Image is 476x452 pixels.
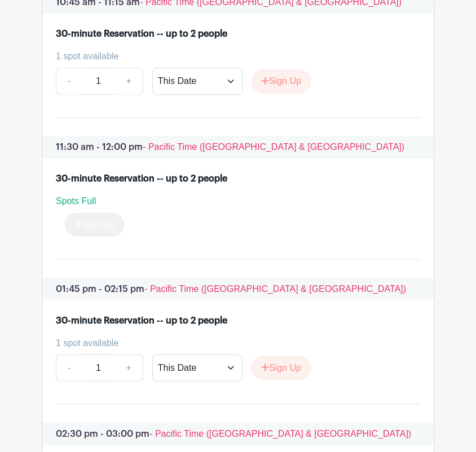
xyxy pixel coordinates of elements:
[56,68,82,95] a: -
[114,354,143,381] a: +
[56,172,227,185] div: 30-minute Reservation -- up to 2 people
[56,196,96,206] span: Spots Full
[252,69,311,93] button: Sign Up
[42,422,434,445] p: 02:30 pm - 03:00 pm
[252,356,311,379] button: Sign Up
[144,283,406,293] span: - Pacific Time ([GEOGRAPHIC_DATA] & [GEOGRAPHIC_DATA])
[56,336,411,349] div: 1 spot available
[56,354,82,381] a: -
[114,68,143,95] a: +
[56,27,227,41] div: 30-minute Reservation -- up to 2 people
[149,428,411,438] span: - Pacific Time ([GEOGRAPHIC_DATA] & [GEOGRAPHIC_DATA])
[143,142,404,152] span: - Pacific Time ([GEOGRAPHIC_DATA] & [GEOGRAPHIC_DATA])
[56,313,227,327] div: 30-minute Reservation -- up to 2 people
[56,50,411,63] div: 1 spot available
[42,136,434,158] p: 11:30 am - 12:00 pm
[42,277,434,300] p: 01:45 pm - 02:15 pm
